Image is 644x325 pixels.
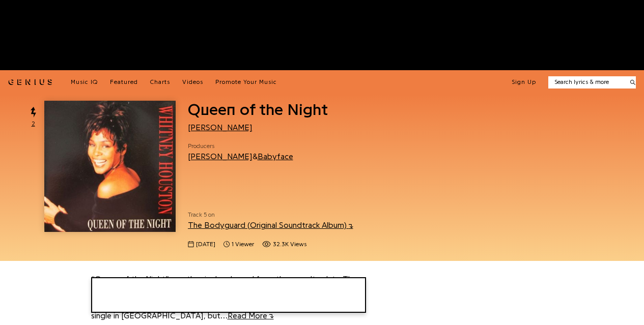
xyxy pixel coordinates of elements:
[92,278,365,312] iframe: Tonefuse player
[110,79,138,85] span: Featured
[188,102,328,118] span: Queen of the Night
[228,312,274,320] span: Read More
[188,142,293,151] span: Producers
[150,79,170,85] span: Charts
[71,79,98,85] span: Music IQ
[188,211,384,219] span: Track 5 on
[273,240,306,249] span: 32.3K views
[188,221,353,229] a: The Bodyguard (Original Soundtrack Album)
[44,101,176,232] img: Cover art for Queen of the Night by Whitney Houston
[188,151,293,163] div: &
[512,78,536,86] button: Sign Up
[188,124,253,132] a: [PERSON_NAME]
[110,78,138,86] a: Featured
[262,240,306,249] span: 32,283 views
[182,79,203,85] span: Videos
[258,153,293,161] a: Babyface
[401,108,401,109] iframe: Primis Frame
[196,240,215,249] span: [DATE]
[188,153,253,161] a: [PERSON_NAME]
[215,78,277,86] a: Promote Your Music
[232,240,254,249] span: 1 viewer
[91,275,357,320] a: “Queen of the Night” was the single released from the soundtrack to The Bodyguard. It was written...
[548,78,624,86] input: Search lyrics & more
[215,79,277,85] span: Promote Your Music
[32,120,35,128] span: 2
[71,78,98,86] a: Music IQ
[223,240,254,249] span: 1 viewer
[150,78,170,86] a: Charts
[182,78,203,86] a: Videos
